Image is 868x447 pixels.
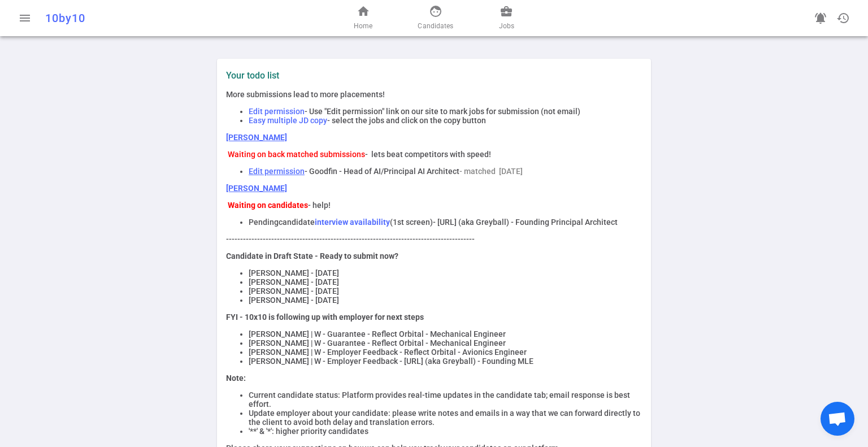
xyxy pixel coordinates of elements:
a: Home [354,5,372,32]
button: Open history [832,7,854,29]
strong: Candidate in Draft State - Ready to submit now? [226,251,398,261]
li: [PERSON_NAME] | W - Employer Feedback - [URL] (aka Greyball) - Founding MLE [249,357,642,366]
li: Current candidate status: Platform provides real-time updates in the candidate tab; email respons... [249,390,642,409]
span: - Goodfin - Head of AI/Principal AI Architect [305,167,459,176]
li: [PERSON_NAME] | W - Guarantee - Reflect Orbital - Mechanical Engineer [249,329,642,338]
strong: Note: [226,374,246,383]
p: ---------------------------------------------------------------------------------------- [226,235,642,244]
span: notifications_active [814,11,827,25]
span: Candidates [418,20,453,32]
a: Jobs [499,5,514,32]
a: [PERSON_NAME] [226,184,287,193]
strong: Waiting on candidates [228,201,308,210]
li: [PERSON_NAME] - [DATE] [249,296,642,305]
span: - Use "Edit permission" link on our site to mark jobs for submission (not email) [305,107,580,116]
span: Home [354,20,372,32]
span: menu [18,11,32,25]
span: Pending [249,218,279,227]
li: Update employer about your candidate: please write notes and emails in a way that we can forward ... [249,409,642,427]
strong: FYI - 10x10 is following up with employer for next steps [226,313,424,322]
span: - [URL] (aka Greyball) - Founding Principal Architect [433,218,618,227]
span: Edit permission [249,107,305,116]
strong: interview availability [315,218,390,227]
a: [PERSON_NAME] [226,133,287,142]
span: home [357,5,370,18]
span: - lets beat competitors with speed! [365,150,491,159]
li: [PERSON_NAME] | W - Employer Feedback - Reflect Orbital - Avionics Engineer [249,348,642,357]
span: More submissions lead to more placements! [226,90,385,99]
span: Jobs [499,20,514,32]
div: Open chat [821,402,854,436]
button: Open menu [14,7,36,29]
span: Waiting on back matched submissions [228,150,365,159]
a: Candidates [418,5,453,32]
div: 10by10 [45,11,285,25]
li: [PERSON_NAME] - [DATE] [249,268,642,277]
a: Go to see announcements [809,7,832,29]
span: - matched [DATE] [459,167,523,176]
li: [PERSON_NAME] - [DATE] [249,277,642,287]
span: Easy multiple JD copy [249,116,327,125]
label: Your todo list [226,70,642,81]
span: business_center [500,5,513,18]
li: [PERSON_NAME] - [DATE] [249,287,642,296]
a: Edit permission [249,167,305,176]
span: face [429,5,442,18]
span: (1st screen) [390,218,433,227]
span: - select the jobs and click on the copy button [327,116,486,125]
li: [PERSON_NAME] | W - Guarantee - Reflect Orbital - Mechanical Engineer [249,338,642,348]
span: candidate [279,218,315,227]
span: history [836,11,850,25]
li: '**' & '*': higher priority candidates [249,427,642,436]
span: - help! [308,201,331,210]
